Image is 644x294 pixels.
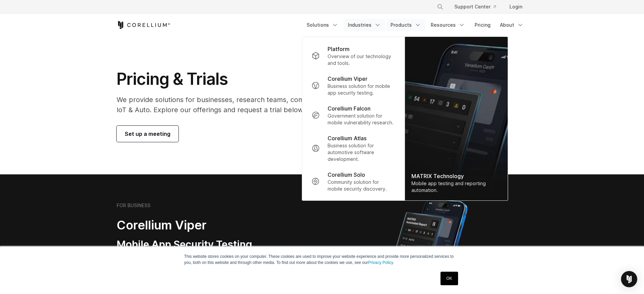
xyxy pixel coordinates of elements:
a: Platform Overview of our technology and tools. [306,41,400,71]
a: Industries [344,19,385,31]
a: OK [440,272,458,285]
a: Solutions [303,19,342,31]
div: Mobile app testing and reporting automation. [411,180,501,194]
a: Corellium Home [117,21,170,29]
a: Products [386,19,425,31]
p: Corellium Viper [328,75,367,83]
p: Corellium Falcon [328,104,371,113]
p: This website stores cookies on your computer. These cookies are used to improve your website expe... [184,253,460,266]
p: Platform [328,45,350,53]
a: MATRIX Technology Mobile app testing and reporting automation. [405,37,507,200]
p: We provide solutions for businesses, research teams, community individuals, and IoT & Auto. Explo... [117,95,386,115]
h6: FOR BUSINESS [117,202,150,209]
a: Corellium Viper Business solution for mobile app security testing. [306,71,400,100]
a: Login [504,1,528,13]
span: Set up a meeting [125,130,170,138]
h1: Pricing & Trials [117,69,386,89]
a: Pricing [471,19,495,31]
p: Government solution for mobile vulnerability research. [328,113,395,126]
p: Corellium Atlas [328,134,366,142]
a: Resources [427,19,469,31]
a: Set up a meeting [117,126,178,142]
a: Privacy Policy. [368,260,394,265]
a: Support Center [449,1,501,13]
p: Business solution for mobile app security testing. [328,83,395,96]
a: Corellium Solo Community solution for mobile security discovery. [306,167,400,196]
p: Community solution for mobile security discovery. [328,179,395,192]
p: Corellium Solo [328,171,365,179]
p: Overview of our technology and tools. [328,53,395,67]
a: About [496,19,528,31]
div: Navigation Menu [429,1,528,13]
p: Business solution for automotive software development. [328,142,395,163]
button: Search [434,1,446,13]
a: Corellium Atlas Business solution for automotive software development. [306,130,400,167]
div: Open Intercom Messenger [621,271,637,287]
img: Matrix_WebNav_1x [405,37,507,200]
div: MATRIX Technology [411,172,501,180]
h3: Mobile App Security Testing [117,238,290,251]
div: Navigation Menu [303,19,528,31]
h2: Corellium Viper [117,218,290,233]
a: Corellium Falcon Government solution for mobile vulnerability research. [306,100,400,130]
